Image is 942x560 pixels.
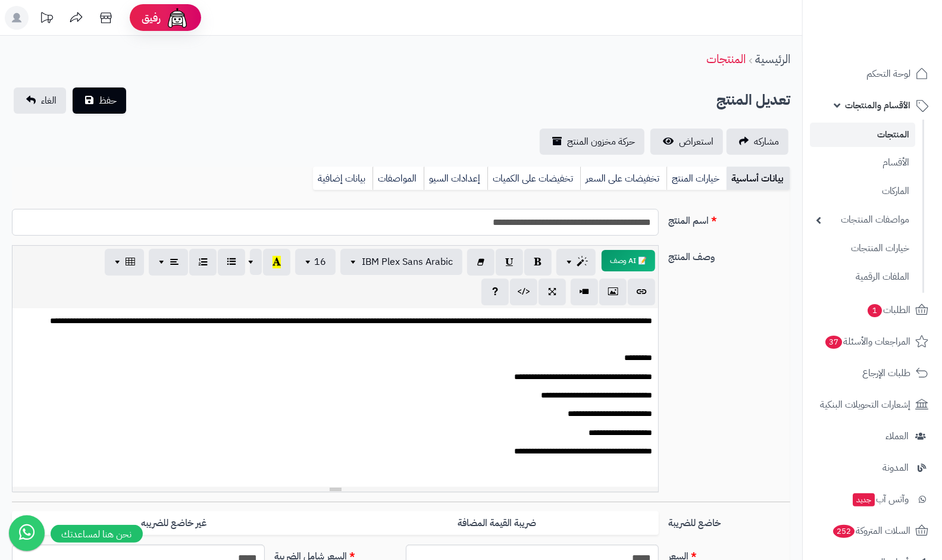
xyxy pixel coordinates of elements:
span: وآتس آب [852,491,909,508]
a: الأقسام [810,150,915,176]
a: إعدادات السيو [424,167,487,190]
a: خيارات المنتج [666,167,727,190]
span: الغاء [41,93,57,108]
a: لوحة التحكم [810,60,935,88]
span: الأقسام والمنتجات [845,97,910,114]
a: السلات المتروكة252 [810,517,935,545]
a: خيارات المنتجات [810,236,915,261]
h2: تعديل المنتج [716,88,790,112]
a: الغاء [14,87,66,114]
a: بيانات إضافية [313,167,373,190]
span: جديد [853,493,875,506]
span: 16 [314,255,326,269]
span: الطلبات [866,302,910,318]
a: المراجعات والأسئلة37 [810,327,935,356]
label: غير خاضع للضريبه [12,511,336,536]
a: إشعارات التحويلات البنكية [810,390,935,419]
button: 📝 AI وصف [602,250,655,271]
a: الماركات [810,179,915,204]
a: الملفات الرقمية [810,264,915,290]
a: المدونة [810,453,935,482]
a: المنتجات [706,50,746,68]
span: السلات المتروكة [832,523,910,539]
span: لوحة التحكم [866,65,910,82]
label: ضريبة القيمة المضافة [336,511,659,536]
a: الرئيسية [755,50,790,68]
span: المراجعات والأسئلة [824,333,910,350]
label: وصف المنتج [664,245,795,264]
a: تحديثات المنصة [32,6,61,33]
button: حفظ [73,87,126,114]
span: طلبات الإرجاع [862,365,910,381]
button: IBM Plex Sans Arabic [340,249,462,275]
a: العملاء [810,422,935,450]
span: استعراض [679,134,713,149]
a: وآتس آبجديد [810,485,935,514]
span: المدونة [882,459,909,476]
span: حركة مخزون المنتج [567,134,635,149]
button: 16 [295,249,336,275]
a: المنتجات [810,123,915,147]
label: اسم المنتج [664,209,795,228]
span: IBM Plex Sans Arabic [362,255,453,269]
a: الطلبات1 [810,296,935,324]
a: استعراض [650,129,723,155]
a: مواصفات المنتجات [810,207,915,233]
span: 37 [825,336,842,349]
a: حركة مخزون المنتج [540,129,644,155]
img: logo-2.png [861,9,931,34]
span: إشعارات التحويلات البنكية [820,396,910,413]
span: 1 [868,304,882,317]
a: تخفيضات على السعر [580,167,666,190]
span: حفظ [99,93,117,108]
span: مشاركه [754,134,779,149]
a: تخفيضات على الكميات [487,167,580,190]
a: المواصفات [373,167,424,190]
a: بيانات أساسية [727,167,790,190]
img: ai-face.png [165,6,189,30]
span: 252 [833,525,855,538]
span: العملاء [885,428,909,445]
span: رفيق [142,11,161,25]
label: خاضع للضريبة [664,511,795,530]
a: طلبات الإرجاع [810,359,935,387]
a: مشاركه [727,129,788,155]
